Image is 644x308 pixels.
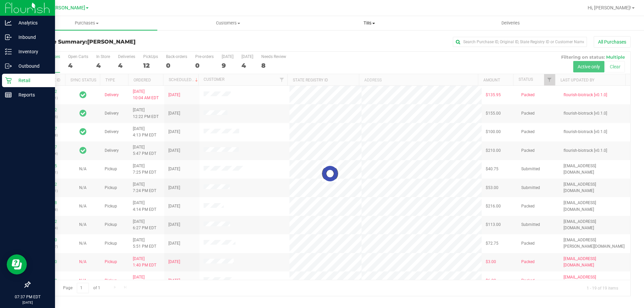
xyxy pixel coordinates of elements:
p: Analytics [12,19,52,27]
a: Tills [299,16,440,30]
inline-svg: Outbound [5,63,12,69]
button: All Purchases [594,36,631,48]
inline-svg: Retail [5,77,12,84]
input: Search Purchase ID, Original ID, State Registry ID or Customer Name... [453,37,587,47]
span: Tills [299,20,439,26]
span: Hi, [PERSON_NAME]! [588,5,631,10]
a: Purchases [16,16,157,30]
a: Deliveries [440,16,581,30]
p: Outbound [12,62,52,70]
p: Reports [12,91,52,99]
p: [DATE] [3,300,52,305]
inline-svg: Analytics [5,19,12,26]
p: Inbound [12,33,52,41]
span: Deliveries [492,20,529,26]
a: Customers [157,16,299,30]
p: Retail [12,76,52,84]
p: Inventory [12,48,52,56]
p: 07:37 PM EDT [3,294,52,300]
span: Customers [158,20,298,26]
iframe: Resource center [7,254,27,274]
inline-svg: Inventory [5,48,12,55]
span: [PERSON_NAME] [87,39,136,45]
inline-svg: Inbound [5,34,12,41]
h3: Purchase Summary: [30,39,230,45]
inline-svg: Reports [5,91,12,98]
span: [PERSON_NAME] [48,5,85,11]
span: Purchases [16,20,157,26]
